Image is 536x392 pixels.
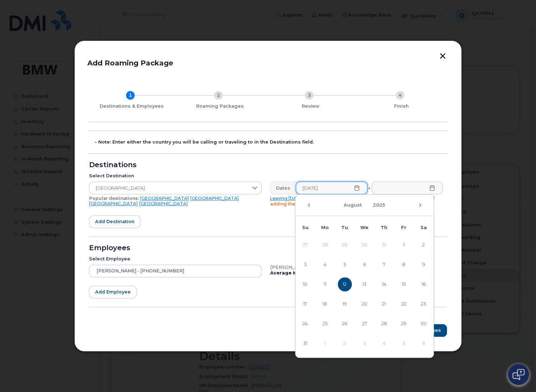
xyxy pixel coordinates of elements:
[315,334,335,353] td: 1
[318,317,332,331] span: 25
[355,334,374,353] td: 3
[335,255,355,274] td: 5
[357,277,372,291] span: 13
[338,258,352,272] span: 5
[335,274,355,294] td: 12
[295,334,315,353] td: 31
[394,294,414,314] td: 22
[355,235,374,255] td: 30
[377,258,391,272] span: 7
[298,258,312,272] span: 3
[335,235,355,255] td: 29
[298,277,312,291] span: 10
[139,201,188,206] a: [GEOGRAPHIC_DATA]
[214,91,223,100] div: 2
[355,255,374,274] td: 6
[315,235,335,255] td: 28
[414,334,434,353] td: 6
[190,196,239,201] a: [GEOGRAPHIC_DATA]
[372,182,443,194] input: Please fill out this field
[89,245,447,251] div: Employees
[315,294,335,314] td: 18
[270,196,435,207] span: Please be aware due to time differences we recommend adding the package 1 day earlier to ensure n...
[335,294,355,314] td: 19
[374,255,394,274] td: 7
[95,139,447,145] div: - Note: Enter either the country you will be calling or traveling to in the Destinations field.
[315,314,335,334] td: 25
[270,265,443,270] div: [PERSON_NAME], iPhone, T-Mobile
[394,274,414,294] td: 15
[89,196,139,201] span: Popular destinations:
[268,103,353,109] div: Review
[357,317,372,331] span: 27
[307,203,311,207] button: Previous Month
[374,294,394,314] td: 21
[140,196,189,201] a: [GEOGRAPHIC_DATA]
[357,258,372,272] span: 6
[341,225,348,230] span: Tu
[335,314,355,334] td: 26
[374,314,394,334] td: 28
[298,297,312,311] span: 17
[338,317,352,331] span: 26
[295,255,315,274] td: 3
[338,297,352,311] span: 19
[414,235,434,255] td: 2
[295,194,434,358] div: Choose Date
[89,286,137,298] button: Add employee
[177,103,262,109] div: Roaming Packages
[381,225,387,230] span: Th
[357,297,372,311] span: 20
[417,277,431,291] span: 16
[418,203,422,207] button: Next Month
[414,274,434,294] td: 16
[315,255,335,274] td: 4
[296,182,367,194] input: Please fill out this field
[377,297,391,311] span: 21
[401,225,406,230] span: Fr
[95,218,135,225] span: Add destination
[394,255,414,274] td: 8
[367,182,372,194] div: -
[295,274,315,294] td: 10
[305,91,313,100] div: 3
[355,274,374,294] td: 13
[89,265,262,277] input: Search device
[298,336,312,350] span: 31
[417,297,431,311] span: 23
[394,334,414,353] td: 5
[87,59,173,67] span: Add Roaming Package
[339,199,366,211] button: Choose Month
[417,238,431,252] span: 2
[89,182,248,195] span: Dominican Republic
[295,314,315,334] td: 24
[95,289,131,295] span: Add employee
[397,238,411,252] span: 1
[417,258,431,272] span: 9
[318,258,332,272] span: 4
[318,297,332,311] span: 18
[374,274,394,294] td: 14
[89,201,138,206] a: [GEOGRAPHIC_DATA]
[512,369,524,380] img: Open chat
[338,277,352,291] span: 12
[397,317,411,331] span: 29
[315,274,335,294] td: 11
[397,258,411,272] span: 8
[420,225,427,230] span: Sa
[414,255,434,274] td: 9
[321,225,329,230] span: Mo
[355,314,374,334] td: 27
[394,314,414,334] td: 29
[298,317,312,331] span: 24
[318,277,332,291] span: 11
[89,215,141,228] button: Add destination
[302,225,308,230] span: Su
[89,173,262,179] div: Select Destination
[359,103,444,109] div: Finish
[270,270,332,276] b: Average Monthly Usage:
[360,225,368,230] span: We
[377,317,391,331] span: 28
[295,294,315,314] td: 17
[374,235,394,255] td: 31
